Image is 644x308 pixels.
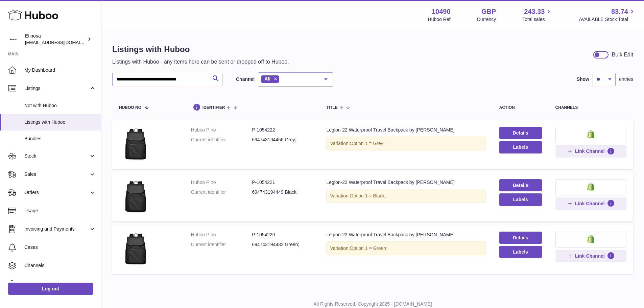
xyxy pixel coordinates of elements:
[499,105,542,110] div: action
[8,283,93,295] a: Log out
[191,127,252,133] dt: Huboo P no
[107,301,639,307] p: All Rights Reserved. Copyright 2025 - [DOMAIN_NAME]
[119,232,153,265] img: Legion-22 Waterproof Travel Backpack by Wolph
[555,145,626,157] button: Link Channel
[24,85,89,92] span: Listings
[428,16,451,23] div: Huboo Ref
[575,253,605,259] span: Link Channel
[24,102,96,109] span: Not with Huboo
[252,127,313,133] dd: P-1054222
[24,208,96,214] span: Usage
[587,130,594,138] img: shopify-small.png
[499,141,542,153] button: Labels
[191,241,252,248] dt: Current identifier
[24,189,89,196] span: Orders
[202,105,225,110] span: identifier
[587,183,594,191] img: shopify-small.png
[252,189,313,195] dd: 694743194449 Black;
[555,197,626,210] button: Link Channel
[326,189,485,203] div: Variation:
[522,7,552,23] a: 243.33 Total sales
[252,137,313,143] dd: 694743194456 Grey;
[191,179,252,186] dt: Huboo P no
[326,137,485,150] div: Variation:
[24,226,89,232] span: Invoicing and Payments
[24,171,89,177] span: Sales
[350,193,386,198] span: Option 1 = Black;
[264,76,270,81] span: All
[8,34,18,44] img: internalAdmin-10490@internal.huboo.com
[577,76,589,82] label: Show
[555,105,626,110] div: channels
[191,232,252,238] dt: Huboo P no
[119,179,153,213] img: Legion-22 Waterproof Travel Backpack by Wolph
[252,179,313,186] dd: P-1054221
[119,127,153,161] img: Legion-22 Waterproof Travel Backpack by Wolph
[119,105,141,110] span: Huboo no
[326,241,485,255] div: Variation:
[326,179,485,186] div: Legion-22 Waterproof Travel Backpack by [PERSON_NAME]
[236,76,255,82] label: Channel
[579,7,636,23] a: 83.74 AVAILABLE Stock Total
[24,136,96,142] span: Bundles
[612,51,633,58] div: Bulk Edit
[191,189,252,195] dt: Current identifier
[524,7,545,16] span: 243.33
[579,16,636,23] span: AVAILABLE Stock Total
[481,7,496,16] strong: GBP
[611,7,628,16] span: 83.74
[326,232,485,238] div: Legion-22 Waterproof Travel Backpack by [PERSON_NAME]
[25,40,99,45] span: [EMAIL_ADDRESS][DOMAIN_NAME]
[432,7,451,16] strong: 10490
[24,244,96,251] span: Cases
[191,137,252,143] dt: Current identifier
[499,193,542,206] button: Labels
[499,127,542,139] a: Details
[350,141,385,146] span: Option 1 = Grey;
[350,245,388,251] span: Option 1 = Green;
[24,262,96,269] span: Channels
[252,232,313,238] dd: P-1054220
[587,235,594,243] img: shopify-small.png
[112,58,289,66] p: Listings with Huboo - any items here can be sent or dropped off to Huboo.
[477,16,496,23] div: Currency
[252,241,313,248] dd: 694743194432 Green;
[522,16,552,23] span: Total sales
[24,67,96,73] span: My Dashboard
[24,153,89,159] span: Stock
[575,200,605,207] span: Link Channel
[326,127,485,133] div: Legion-22 Waterproof Travel Backpack by [PERSON_NAME]
[499,179,542,191] a: Details
[619,76,633,82] span: entries
[499,246,542,258] button: Labels
[555,250,626,262] button: Link Channel
[112,44,289,55] h1: Listings with Huboo
[499,232,542,244] a: Details
[24,281,96,287] span: Settings
[25,33,86,46] div: Etinosa
[575,148,605,154] span: Link Channel
[326,105,337,110] span: title
[24,119,96,125] span: Listings with Huboo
